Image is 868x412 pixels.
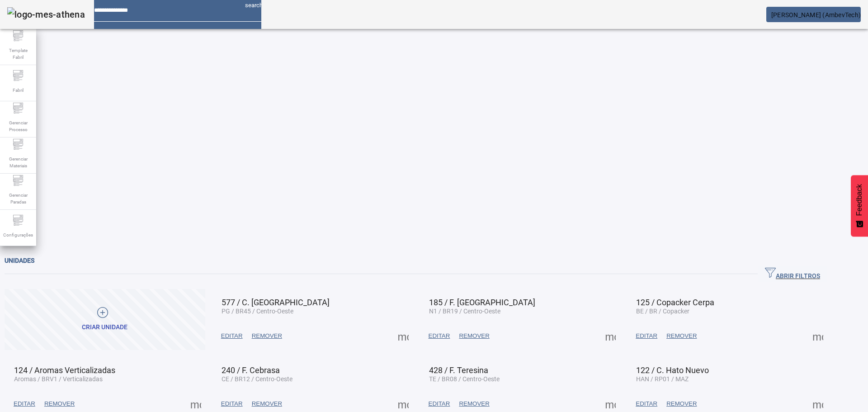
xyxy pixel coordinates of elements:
[14,365,115,375] span: 124 / Aromas Verticalizadas
[7,7,85,22] img: logo-mes-athena
[429,399,450,408] span: EDITAR
[44,399,75,408] span: REMOVER
[5,189,32,208] span: Gerenciar Paradas
[602,396,618,412] button: Mais
[855,184,863,216] span: Feedback
[429,375,500,383] span: TE / BR08 / Centro-Oeste
[810,396,826,412] button: Mais
[454,396,494,412] button: REMOVER
[221,331,243,341] span: EDITAR
[631,396,662,412] button: EDITAR
[222,308,293,315] span: PG / BR45 / Centro-Oeste
[5,153,32,172] span: Gerenciar Materiais
[636,365,709,375] span: 122 / C. Hato Nuevo
[10,84,26,96] span: Fabril
[395,328,411,344] button: Mais
[459,331,489,341] span: REMOVER
[662,328,701,344] button: REMOVER
[636,399,657,408] span: EDITAR
[758,266,827,282] button: ABRIR FILTROS
[395,396,411,412] button: Mais
[222,365,280,375] span: 240 / F. Cebrasa
[5,44,32,63] span: Template Fabril
[9,396,40,412] button: EDITAR
[631,328,662,344] button: EDITAR
[429,365,488,375] span: 428 / F. Teresina
[459,399,489,408] span: REMOVER
[247,328,287,344] button: REMOVER
[222,375,292,383] span: CE / BR12 / Centro-Oeste
[5,289,205,350] button: Criar unidade
[666,331,697,341] span: REMOVER
[636,308,689,315] span: BE / BR / Copacker
[810,328,826,344] button: Mais
[602,328,618,344] button: Mais
[40,396,79,412] button: REMOVER
[217,396,247,412] button: EDITAR
[636,331,657,341] span: EDITAR
[5,117,32,136] span: Gerenciar Processo
[771,11,861,19] span: [PERSON_NAME] (AmbevTech)
[247,396,287,412] button: REMOVER
[424,396,455,412] button: EDITAR
[765,267,820,281] span: ABRIR FILTROS
[5,257,34,264] span: Unidades
[429,331,450,341] span: EDITAR
[252,399,282,408] span: REMOVER
[222,298,330,307] span: 577 / C. [GEOGRAPHIC_DATA]
[252,331,282,341] span: REMOVER
[662,396,701,412] button: REMOVER
[666,399,697,408] span: REMOVER
[221,399,243,408] span: EDITAR
[429,298,535,307] span: 185 / F. [GEOGRAPHIC_DATA]
[454,328,494,344] button: REMOVER
[429,308,500,315] span: N1 / BR19 / Centro-Oeste
[636,375,689,383] span: HAN / RP01 / MAZ
[217,328,247,344] button: EDITAR
[636,298,714,307] span: 125 / Copacker Cerpa
[188,396,204,412] button: Mais
[14,399,35,408] span: EDITAR
[0,229,36,241] span: Configurações
[14,375,103,383] span: Aromas / BRV1 / Verticalizadas
[424,328,455,344] button: EDITAR
[82,323,127,332] div: Criar unidade
[851,175,868,237] button: Feedback - Mostrar pesquisa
